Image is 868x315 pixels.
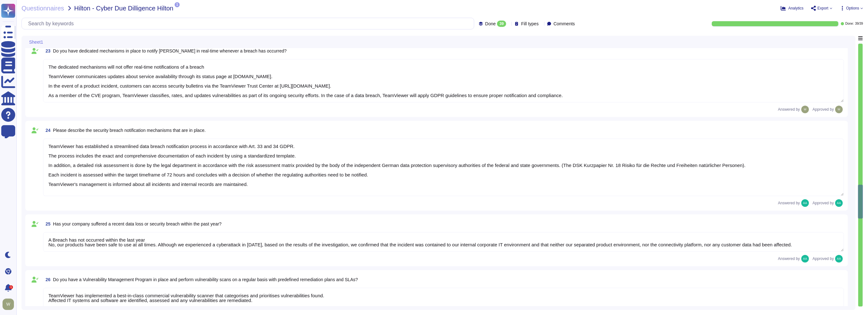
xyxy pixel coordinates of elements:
span: Answered by [778,108,800,111]
span: Hilton - Cyber Due Dilligence Hilton [74,5,173,11]
span: Export [817,6,828,10]
span: Do you have dedicated mechanisms in place to notify [PERSON_NAME] in real-time whenever a breach ... [53,48,287,53]
textarea: A Breach has not occurred within the last year No, our products have been safe to use at all time... [43,232,844,252]
img: user [835,106,843,113]
img: user [835,199,843,207]
span: Done: [845,22,854,25]
img: user [801,199,809,207]
span: 1 [175,2,180,7]
span: Done [485,22,496,26]
span: Please describe the security breach notification mechanisms that are in place. [53,128,206,133]
div: 1 [9,285,13,289]
button: user [1,297,18,311]
textarea: TeamViewer has established a streamlined data breach notification process in accordance with Art.... [43,139,844,196]
span: Analytics [788,6,803,10]
img: user [835,255,843,262]
span: Questionnaires [22,5,64,11]
span: 39 / 39 [855,22,863,25]
span: 23 [43,49,51,53]
textarea: The dedicated mechanisms will not offer real-time notifications of a breach TeamViewer communicat... [43,59,844,102]
span: Answered by [778,257,800,261]
span: Has your company suffered a recent data loss or security breach within the past year? [53,221,222,226]
span: Fill types [521,22,538,26]
span: Sheet1 [29,40,43,44]
input: Search by keywords [25,18,474,29]
span: Approved by [813,108,834,111]
img: user [801,106,809,113]
span: Approved by [813,201,834,205]
div: 39 [497,21,506,27]
img: user [801,255,809,262]
span: Do you have a Vulnerability Management Program in place and perform vulnerability scans on a regu... [53,277,358,282]
span: Approved by [813,257,834,261]
button: Analytics [781,6,803,11]
span: Options [846,6,859,10]
img: user [3,299,14,310]
span: Comments [554,22,575,26]
span: Answered by [778,201,800,205]
span: 24 [43,128,51,133]
span: 26 [43,277,51,282]
span: 25 [43,222,51,226]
